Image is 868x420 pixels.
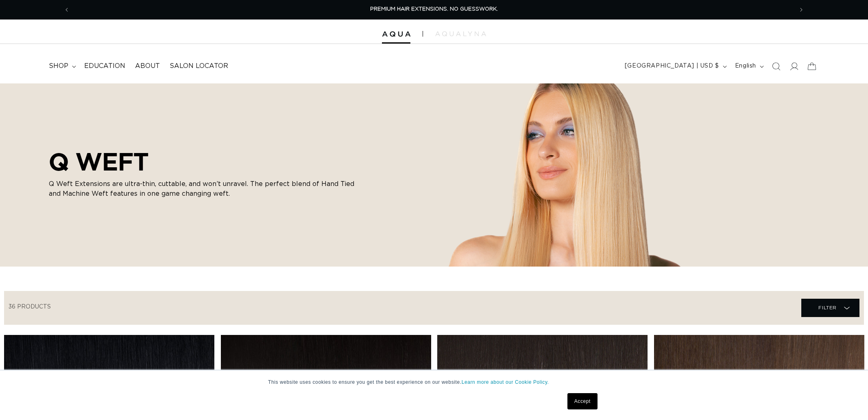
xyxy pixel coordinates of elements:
button: [GEOGRAPHIC_DATA] | USD $ [620,59,730,74]
summary: Search [767,57,785,75]
button: Previous announcement [58,2,76,17]
a: Accept [567,393,598,409]
span: Filter [818,300,837,315]
a: Education [79,57,130,75]
h2: Q WEFT [49,147,358,176]
img: aqualyna.com [435,31,486,36]
p: This website uses cookies to ensure you get the best experience on our website. [268,378,600,386]
summary: Filter [801,299,859,317]
a: Salon Locator [165,57,233,75]
span: English [735,62,756,70]
span: Salon Locator [170,62,228,70]
a: About [130,57,165,75]
p: Q Weft Extensions are ultra-thin, cuttable, and won’t unravel. The perfect blend of Hand Tied and... [49,179,358,199]
summary: shop [44,57,79,75]
span: [GEOGRAPHIC_DATA] | USD $ [625,62,719,70]
span: Education [84,62,125,70]
span: About [135,62,160,70]
span: 36 products [9,304,51,310]
button: English [730,59,767,74]
span: shop [49,62,68,70]
img: Aqua Hair Extensions [382,31,410,37]
a: Learn more about our Cookie Policy. [462,379,549,385]
button: Next announcement [792,2,810,17]
span: PREMIUM HAIR EXTENSIONS. NO GUESSWORK. [370,7,498,12]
